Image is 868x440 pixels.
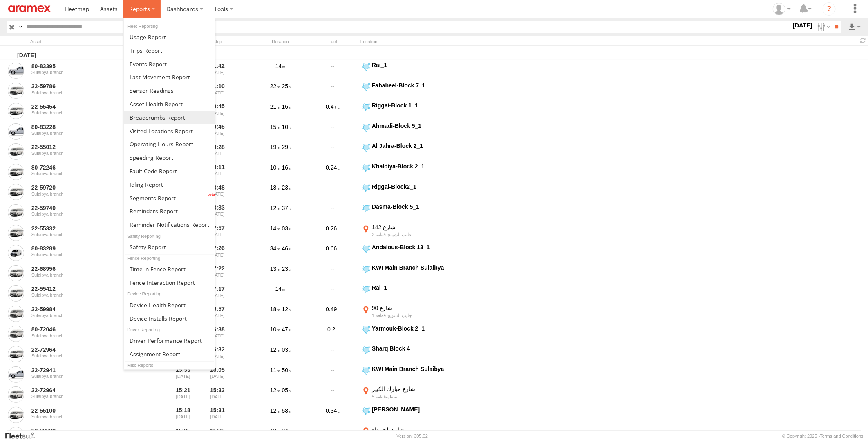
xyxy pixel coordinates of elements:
label: Click to View Event Location [360,365,463,384]
div: 15:31 [DATE] [202,406,233,424]
span: 23 [282,184,291,191]
a: 80-83395 [31,63,143,70]
div: Khaldiya-Block 2_1 [372,163,461,170]
span: 58 [282,407,291,414]
span: 13 [270,266,280,272]
a: Breadcrumbs Report [124,111,215,124]
div: 21:42 [DATE] [202,61,233,80]
div: جليب الشويخ-قطعة 2 [372,232,461,237]
span: 22 [270,83,280,89]
div: 0.47 [308,102,357,121]
a: 22-59786 [31,83,143,90]
label: Click to View Event Location [360,264,463,283]
div: Sulaibya branch [31,131,143,136]
label: Click to View Event Location [360,385,463,404]
span: 12 [270,387,280,393]
label: Click to View Event Location [360,406,463,424]
a: Asset Operating Hours Report [124,137,215,151]
img: aramex-logo.svg [8,5,51,12]
div: Sulaibya branch [31,212,143,217]
a: 22-59984 [31,306,143,313]
a: Sensor Readings [124,84,215,97]
div: 16:38 [DATE] [202,325,233,344]
div: Riggai-Block 1_1 [372,102,461,109]
a: Fault Code Report [124,164,215,178]
div: 16:32 [DATE] [202,345,233,364]
a: 22-59720 [31,184,143,191]
a: 80-83228 [31,123,143,131]
div: Riggai-Block2_1 [372,183,461,190]
span: 50 [282,367,291,373]
span: 21 [270,103,280,110]
a: Service Reminder Notifications Report [124,218,215,231]
span: 16 [282,103,291,110]
div: Sulaibya branch [31,192,143,197]
div: Rai_1 [372,284,461,291]
div: 0.24 [308,163,357,181]
a: 22-55100 [31,407,143,414]
a: Asset Health Report [124,97,215,111]
div: شارع الشهداء [372,426,461,433]
a: Device Health Report [124,298,215,312]
div: شارع مبارك الكبير [372,385,461,393]
div: 20:45 [DATE] [202,122,233,141]
div: صفاة-قطعة 5 [372,394,461,400]
span: 16 [282,164,291,171]
div: Yarmouk-Block 2_1 [372,325,461,332]
div: Sulaibya branch [31,151,143,156]
a: 22-55012 [31,143,143,151]
div: Sulaibya branch [31,171,143,176]
label: Click to View Event Location [360,243,463,262]
a: Visit our Website [4,432,42,440]
a: 22-68629 [31,427,143,434]
a: 22-68956 [31,265,143,272]
a: Safety Report [124,240,215,254]
span: 10 [270,326,280,333]
label: Click to View Event Location [360,102,463,121]
div: 0.49 [308,304,357,323]
div: 15:33 [DATE] [202,385,233,404]
div: Sulaibya branch [31,313,143,318]
span: 18 [270,427,280,434]
div: Sulaibya branch [31,252,143,257]
div: Sulaibya branch [31,232,143,237]
div: Sulaibya branch [31,70,143,75]
div: Sulaibya branch [31,293,143,297]
div: 17:26 [DATE] [202,243,233,262]
span: 47 [282,326,291,333]
div: شارع 90 [372,304,461,312]
label: Click to View Event Location [360,122,463,141]
a: Device Installs Report [124,312,215,325]
span: 14 [275,63,286,69]
span: 37 [282,205,291,211]
div: 16:57 [DATE] [202,304,233,323]
span: 46 [282,245,291,252]
a: 22-72964 [31,386,143,394]
label: Click to View Event Location [360,163,463,181]
div: Rai_1 [372,61,461,69]
label: Search Filter Options [814,21,832,33]
div: 19:11 [DATE] [202,163,233,181]
span: 12 [270,346,280,353]
label: [DATE] [791,21,814,30]
span: 12 [282,306,291,313]
div: Sulaibya branch [31,414,143,419]
div: KWI Main Branch Sulaibya [372,264,461,271]
div: شارع 142 [372,223,461,231]
span: 03 [282,225,291,232]
div: Sulaibya branch [31,333,143,338]
a: Usage Report [124,30,215,44]
label: Click to View Event Location [360,183,463,202]
div: Entered prior to selected date range [168,365,199,384]
div: 0.2 [308,325,357,344]
span: 18 [270,306,280,313]
div: Al Jahra-Block 2_1 [372,142,461,150]
a: Time in Fences Report [124,262,215,276]
a: Terms and Conditions [820,433,864,438]
span: 12 [270,205,280,211]
div: 21:10 [DATE] [202,82,233,101]
span: 23 [282,266,291,272]
a: 80-83289 [31,245,143,252]
a: Reminders Report [124,205,215,218]
div: Gabriel Liwang [770,3,794,15]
